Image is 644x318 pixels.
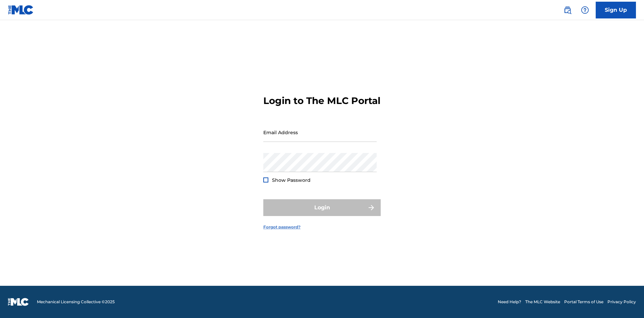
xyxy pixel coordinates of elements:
span: Mechanical Licensing Collective © 2025 [37,299,115,305]
h3: Login to The MLC Portal [263,95,380,107]
div: Help [578,3,592,17]
a: Need Help? [498,299,521,305]
a: Sign Up [596,2,636,18]
a: Privacy Policy [607,299,636,305]
a: Forgot password? [263,224,301,230]
a: The MLC Website [525,299,560,305]
iframe: Chat Widget [610,286,644,318]
a: Public Search [561,3,574,17]
a: Portal Terms of Use [564,299,603,305]
img: logo [8,298,29,306]
img: search [563,6,572,14]
img: help [581,6,589,14]
img: MLC Logo [8,5,34,15]
span: Show Password [272,177,311,183]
